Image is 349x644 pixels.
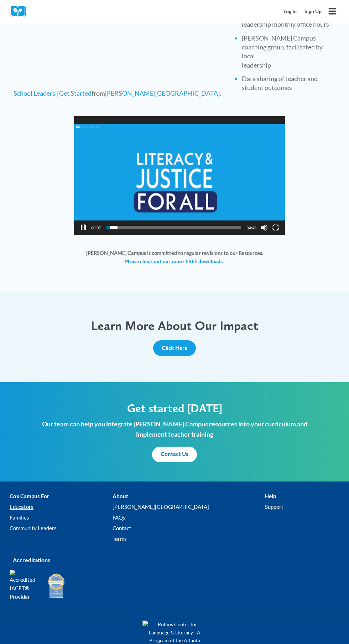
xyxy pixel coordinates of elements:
a: Contact Us [152,447,197,462]
img: IDA Accredited [47,573,65,599]
a: Terms [113,534,265,544]
button: Pause [80,224,87,231]
a: Learn More About Our Impact [91,318,258,333]
a: Contact [113,523,265,534]
strong: Accreditations [13,557,50,563]
p: [PERSON_NAME] Campus is committed to regular revisions to our Resources. [14,249,335,265]
button: Fullscreen [272,224,279,231]
a: Sign Up [301,5,325,18]
img: Accredited IACET® Provider [10,570,40,601]
h2: Get started [DATE] [30,401,319,415]
button: Mute [261,224,268,231]
p: from . [14,88,221,99]
a: Educators [10,502,113,512]
a: [PERSON_NAME][GEOGRAPHIC_DATA] [105,89,220,97]
nav: Secondary Mobile Navigation [280,5,325,18]
button: Open menu [325,4,339,18]
span: Click Here [162,345,187,351]
a: Families [10,512,113,523]
a: Click Here [153,340,196,356]
span: 00:07 [91,226,101,230]
a: Please check out our 1000+ FREE downloads. [125,258,224,265]
a: [PERSON_NAME][GEOGRAPHIC_DATA] [113,502,265,512]
li: [PERSON_NAME] Campus coaching group, facilitated by local leadership [242,34,332,70]
span: Contact Us [161,451,188,457]
li: Data sharing of teacher and student outcomes [242,74,332,92]
p: Our team can help you integrate [PERSON_NAME] Campus resources into your curriculum and implement... [30,419,319,440]
a: Community Leaders [10,523,113,534]
span: 04:48 [247,226,257,230]
img: Cox Campus [10,6,31,17]
a: FAQs [113,512,265,523]
div: Video Player [74,116,285,235]
a: Log In [280,5,301,18]
a: Support [265,502,339,512]
a: School Leaders | Get Started [14,89,92,97]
